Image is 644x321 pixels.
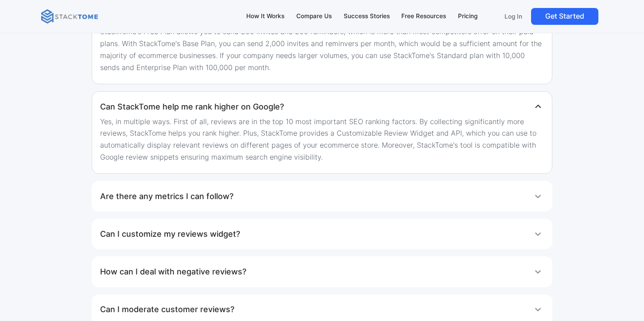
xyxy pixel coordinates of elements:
[292,7,336,26] a: Compare Us
[100,116,543,163] p: Yes, in multiple ways. First of all, reviews are in the top 10 most important SEO ranking factors...
[242,7,289,26] a: How It Works
[458,12,477,21] div: Pricing
[401,12,446,21] div: Free Resources
[531,8,598,25] a: Get Started
[100,225,240,243] h1: Can I customize my reviews widget?
[100,263,246,281] h1: How can I deal with negative reviews?
[246,12,284,21] div: How It Works
[100,98,284,116] h1: Can StackTome help me rank higher on Google?
[339,7,394,26] a: Success Stories
[344,12,390,21] div: Success Stories
[454,7,482,26] a: Pricing
[100,301,234,318] h1: Can I moderate customer reviews?
[499,8,527,25] a: Log In
[296,12,332,21] div: Compare Us
[504,12,522,20] p: Log In
[397,7,450,26] a: Free Resources
[100,26,543,73] p: StackTome's Free Plan allows you to send 200 invites and 200 reminders, which is more than most c...
[100,188,233,205] h1: Are there any metrics I can follow?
